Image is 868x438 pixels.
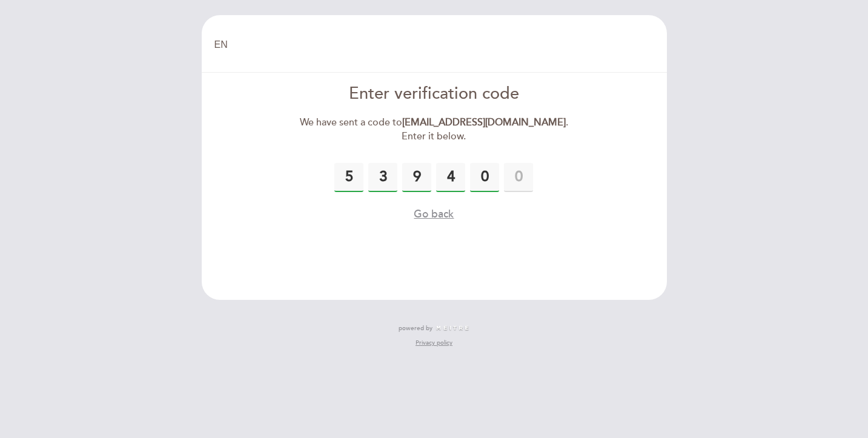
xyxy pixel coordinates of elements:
[399,324,432,333] span: powered by
[399,324,470,333] a: powered by
[436,163,465,192] input: 0
[295,116,573,144] div: We have sent a code to . Enter it below.
[368,163,397,192] input: 0
[295,82,573,106] div: Enter verification code
[470,163,499,192] input: 0
[416,339,452,347] a: Privacy policy
[436,325,470,331] img: MEITRE
[504,163,533,192] input: 0
[402,116,566,128] strong: [EMAIL_ADDRESS][DOMAIN_NAME]
[402,163,431,192] input: 0
[414,207,454,222] button: Go back
[334,163,363,192] input: 0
